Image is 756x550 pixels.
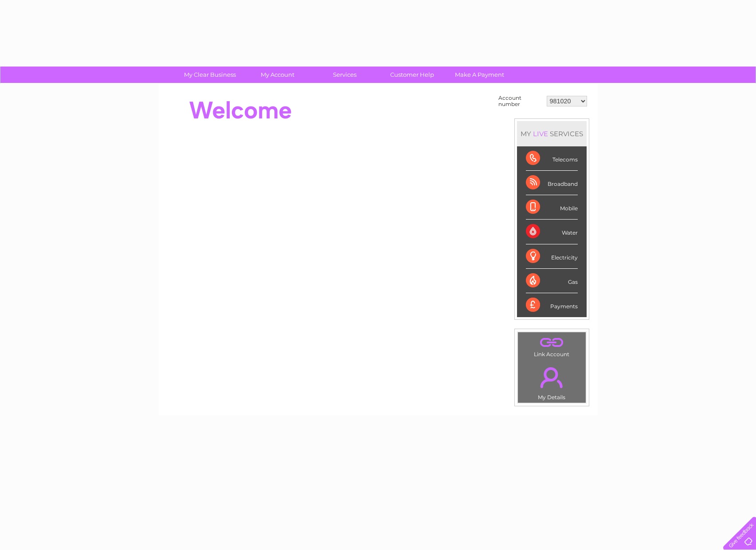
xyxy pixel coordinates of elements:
a: My Clear Business [173,67,247,83]
div: Telecoms [526,146,578,171]
td: Link Account [517,332,586,360]
div: LIVE [531,130,550,138]
div: Electricity [526,244,578,269]
div: Water [526,220,578,244]
a: . [520,362,584,393]
a: Services [308,67,381,83]
div: Gas [526,269,578,293]
div: MY SERVICES [517,121,587,146]
a: Make A Payment [443,67,516,83]
div: Mobile [526,195,578,220]
a: My Account [241,67,314,83]
a: Customer Help [376,67,449,83]
div: Payments [526,293,578,317]
a: . [520,334,584,350]
div: Broadband [526,171,578,195]
td: Account number [496,93,544,110]
td: My Details [517,360,586,403]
